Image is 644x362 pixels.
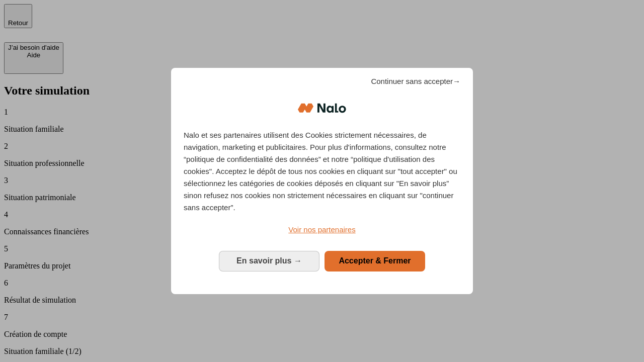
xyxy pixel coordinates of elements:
img: Logo [298,93,346,123]
p: Nalo et ses partenaires utilisent des Cookies strictement nécessaires, de navigation, marketing e... [184,129,460,214]
span: Accepter & Fermer [339,256,411,265]
button: En savoir plus: Configurer vos consentements [219,251,319,271]
div: Bienvenue chez Nalo Gestion du consentement [171,68,473,294]
span: En savoir plus → [236,256,302,265]
button: Accepter & Fermer: Accepter notre traitement des données et fermer [325,251,425,271]
span: Voir nos partenaires [288,225,355,234]
span: Continuer sans accepter→ [371,75,460,87]
a: Voir nos partenaires [184,224,460,236]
